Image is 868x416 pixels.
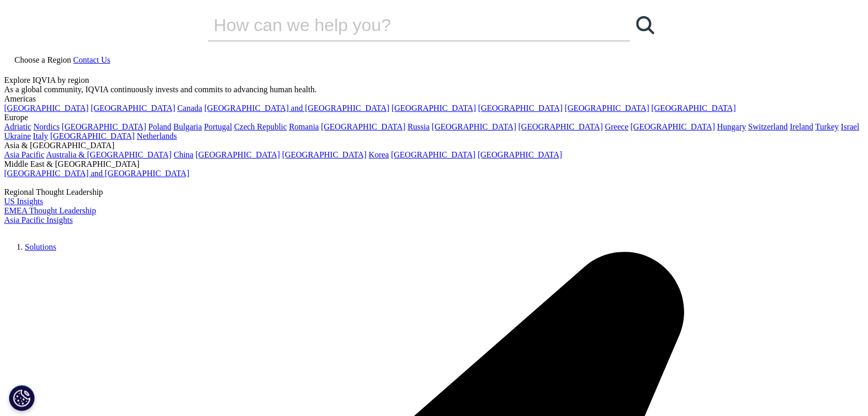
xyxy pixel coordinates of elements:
a: [GEOGRAPHIC_DATA] [565,104,649,112]
span: Choose a Region [15,55,71,64]
a: Romania [289,122,319,131]
a: Turkey [815,122,839,131]
a: Ireland [790,122,813,131]
a: Czech Republic [234,122,287,131]
a: [GEOGRAPHIC_DATA] [518,122,603,131]
a: [GEOGRAPHIC_DATA] [478,150,562,159]
a: Russia [408,122,430,131]
div: Asia & [GEOGRAPHIC_DATA] [4,141,864,150]
a: Portugal [204,122,232,131]
a: Australia & [GEOGRAPHIC_DATA] [46,150,171,159]
div: Europe [4,113,864,122]
a: Hungary [717,122,746,131]
a: [GEOGRAPHIC_DATA] [195,150,280,159]
a: [GEOGRAPHIC_DATA] [478,104,562,112]
a: [GEOGRAPHIC_DATA] [431,122,516,131]
a: China [173,150,193,159]
a: Netherlands [137,132,177,140]
div: Middle East & [GEOGRAPHIC_DATA] [4,160,864,169]
a: [GEOGRAPHIC_DATA] [62,122,146,131]
a: Adriatic [4,122,31,131]
a: [GEOGRAPHIC_DATA] [651,104,735,112]
a: [GEOGRAPHIC_DATA] [391,150,475,159]
a: [GEOGRAPHIC_DATA] [630,122,715,131]
a: [GEOGRAPHIC_DATA] [282,150,367,159]
a: [GEOGRAPHIC_DATA] and [GEOGRAPHIC_DATA] [204,104,389,112]
a: Greece [605,122,628,131]
a: Solutions [25,242,56,251]
a: [GEOGRAPHIC_DATA] [91,104,175,112]
a: Poland [148,122,171,131]
a: Nordics [33,122,60,131]
svg: Search [636,16,654,34]
div: Explore IQVIA by region [4,76,864,85]
a: Israel [841,122,859,131]
a: Bulgaria [173,122,202,131]
a: Korea [369,150,389,159]
a: Asia Pacific [4,150,45,159]
a: [GEOGRAPHIC_DATA] [50,132,135,140]
a: Italy [33,132,48,140]
div: As a global community, IQVIA continuously invests and commits to advancing human health. [4,85,864,94]
a: [GEOGRAPHIC_DATA] [392,104,476,112]
a: [GEOGRAPHIC_DATA] [4,104,89,112]
a: Canada [177,104,202,112]
a: US Insights [4,197,43,206]
a: Switzerland [748,122,787,131]
a: Search [630,9,661,40]
button: Cookies Settings [9,385,35,411]
a: [GEOGRAPHIC_DATA] and [GEOGRAPHIC_DATA] [4,169,189,178]
div: Regional Thought Leadership [4,188,864,197]
div: Americas [4,94,864,104]
a: Ukraine [4,132,31,140]
a: [GEOGRAPHIC_DATA] [321,122,406,131]
a: Contact Us [73,55,110,64]
input: Search [208,9,600,40]
a: Asia Pacific Insights [4,216,73,224]
a: EMEA Thought Leadership [4,206,96,215]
